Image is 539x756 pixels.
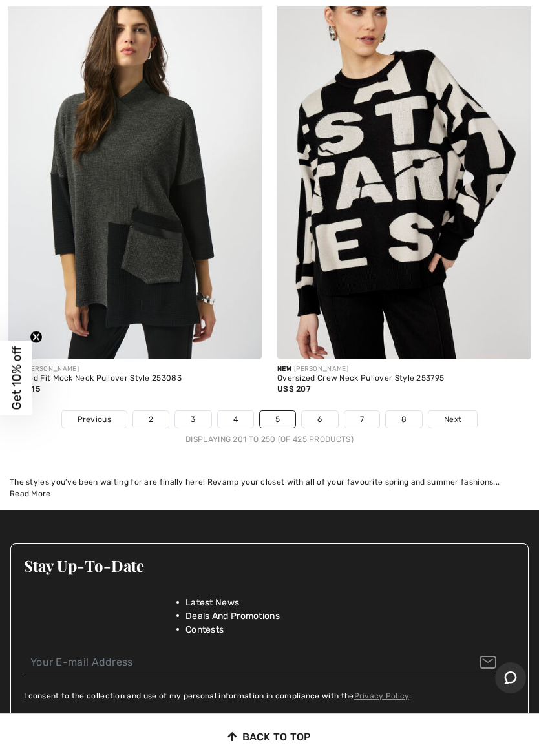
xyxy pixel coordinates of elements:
span: New [277,365,291,373]
a: 3 [175,411,211,428]
span: Deals And Promotions [185,609,280,623]
a: Privacy Policy [354,691,409,700]
label: I consent to the collection and use of my personal information in compliance with the . [24,690,411,702]
a: 7 [344,411,379,428]
span: Next [444,414,461,425]
div: [PERSON_NAME] [277,364,531,374]
button: Close teaser [30,331,43,344]
a: 2 [133,411,169,428]
span: Read More [10,489,51,498]
h3: Stay Up-To-Date [24,557,515,574]
span: Get 10% off [9,346,24,410]
div: Relaxed Fit Mock Neck Pullover Style 253083 [8,374,262,383]
span: Latest News [185,596,239,609]
a: 8 [386,411,422,428]
div: [PERSON_NAME] [8,364,262,374]
input: Your E-mail Address [24,648,515,677]
a: Previous [62,411,127,428]
a: 4 [218,411,253,428]
span: US$ 207 [277,384,311,394]
a: 6 [302,411,337,428]
span: Contests [185,623,224,636]
a: Next [428,411,477,428]
iframe: Opens a widget where you can chat to one of our agents [495,662,526,695]
div: Oversized Crew Neck Pullover Style 253795 [277,374,531,383]
a: 5 [260,411,295,428]
div: The styles you’ve been waiting for are finally here! Revamp your closet with all of your favourit... [10,476,529,488]
span: Previous [78,414,111,425]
